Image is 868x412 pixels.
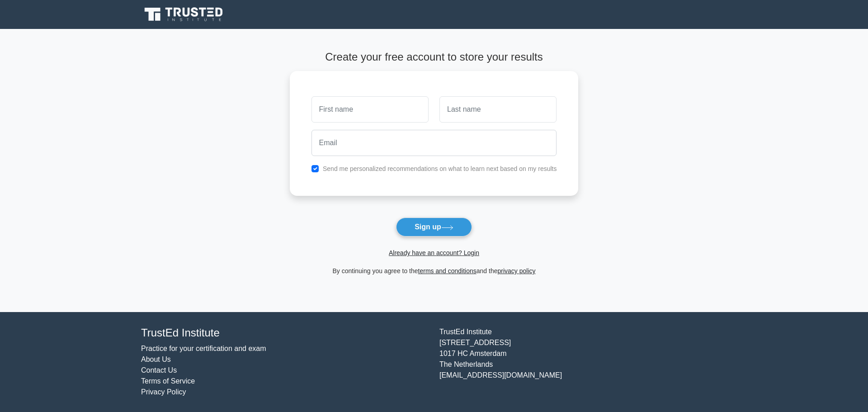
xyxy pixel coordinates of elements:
[141,345,266,352] a: Practice for your certification and exam
[141,388,186,396] a: Privacy Policy
[396,218,472,237] button: Sign up
[141,366,177,374] a: Contact Us
[284,265,584,276] div: By continuing you agree to the and the
[323,165,557,172] label: Send me personalized recommendations on what to learn next based on my results
[290,51,579,64] h4: Create your free account to store your results
[141,327,429,340] h4: TrustEd Institute
[418,267,476,275] a: terms and conditions
[439,96,557,123] input: Last name
[434,327,732,398] div: TrustEd Institute [STREET_ADDRESS] 1017 HC Amsterdam The Netherlands [EMAIL_ADDRESS][DOMAIN_NAME]
[498,267,536,275] a: privacy policy
[141,377,195,385] a: Terms of Service
[311,96,429,123] input: First name
[389,249,479,256] a: Already have an account? Login
[311,130,557,156] input: Email
[141,355,171,363] a: About Us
